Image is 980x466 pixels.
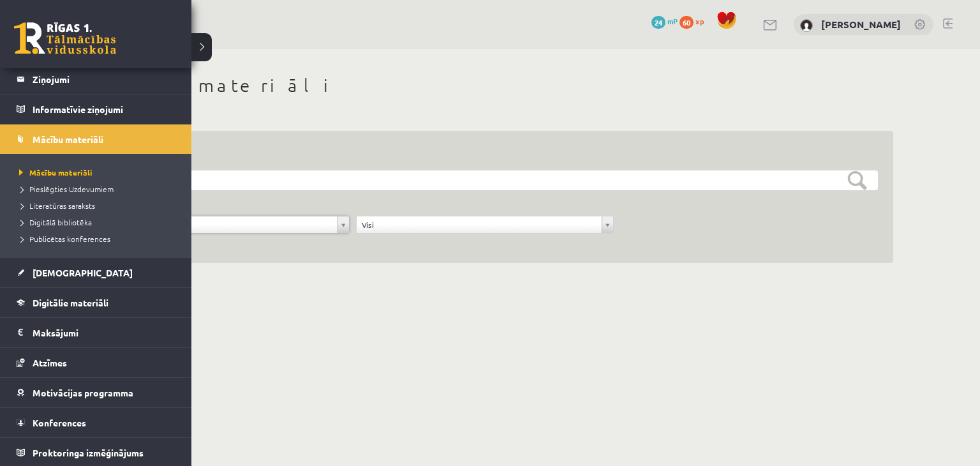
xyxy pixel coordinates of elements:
a: 60 xp [679,16,710,26]
a: Informatīvie ziņojumi [17,94,175,124]
legend: Ziņojumi [33,64,175,94]
a: Maksājumi [17,318,175,347]
span: 24 [651,16,665,29]
a: Pieslēgties Uzdevumiem [16,183,179,195]
span: Mācību materiāli [33,133,103,145]
a: Rīgas 1. Tālmācības vidusskola [14,22,116,54]
span: Proktoringa izmēģinājums [33,447,144,458]
span: Mācību materiāli [16,167,93,177]
a: Digitālā bibliotēka [16,216,179,228]
span: Publicētas konferences [16,234,110,244]
h3: Filtrs [92,146,863,163]
a: Ziņojumi [17,64,175,94]
a: Publicētas konferences [16,233,179,244]
a: Mācību materiāli [17,124,175,154]
span: Konferences [33,417,86,428]
a: [PERSON_NAME] [821,18,901,31]
span: Atzīmes [33,357,67,368]
a: [DEMOGRAPHIC_DATA] [17,258,175,287]
a: Atzīmes [17,348,175,377]
span: mP [667,16,678,26]
a: Jebkuram priekšmetam [93,216,349,233]
span: [DEMOGRAPHIC_DATA] [33,267,133,278]
img: Elizabete Melngalve [800,19,813,32]
a: Konferences [17,408,175,437]
span: Visi [362,216,597,233]
span: Pieslēgties Uzdevumiem [16,184,114,194]
a: Literatūras saraksts [16,200,179,211]
span: xp [695,16,704,26]
a: Visi [357,216,613,233]
h1: Mācību materiāli [77,75,893,96]
span: Digitālie materiāli [33,297,108,308]
a: 24 mP [651,16,678,26]
a: Mācību materiāli [16,167,179,178]
legend: Informatīvie ziņojumi [33,94,175,124]
span: Digitālā bibliotēka [16,217,92,227]
span: 60 [679,16,694,29]
legend: Maksājumi [33,318,175,347]
span: Jebkuram priekšmetam [98,216,332,233]
span: Literatūras saraksts [16,200,95,211]
span: Motivācijas programma [33,387,133,398]
a: Motivācijas programma [17,378,175,407]
a: Digitālie materiāli [17,288,175,317]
